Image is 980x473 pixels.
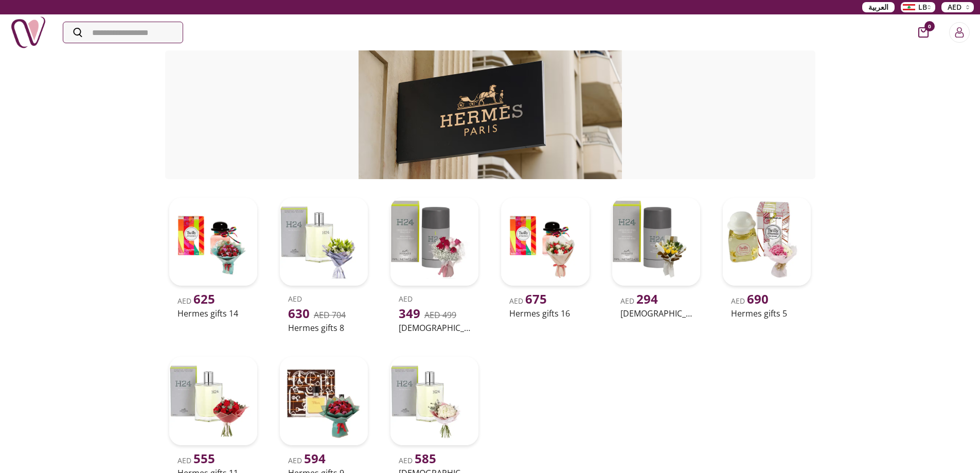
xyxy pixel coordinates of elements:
[918,2,927,12] span: LB
[288,305,310,322] span: 630
[901,2,935,12] button: LB
[424,309,456,321] del: AED 499
[747,290,769,307] span: 690
[948,2,961,12] span: AED
[390,198,478,286] img: uae-gifts-Hermes gifts 2
[608,194,704,336] a: uae-gifts-Hermes gifts 15AED 294[DEMOGRAPHIC_DATA] gifts 15
[525,290,547,307] span: 675
[169,198,257,286] img: uae-gifts-Hermes gifts 14
[280,357,368,445] img: uae-gifts-Hermes gifts 9
[63,22,183,43] input: Search
[314,309,346,321] del: AED 704
[193,290,215,307] span: 625
[288,294,310,320] span: AED
[719,194,815,336] a: uae-gifts-Hermes gifts 5AED 690Hermes gifts 5
[620,296,658,306] span: AED
[399,305,420,322] span: 349
[636,290,658,307] span: 294
[620,307,692,320] h2: [DEMOGRAPHIC_DATA] gifts 15
[731,296,769,306] span: AED
[723,198,811,286] img: uae-gifts-Hermes gifts 5
[399,294,420,320] span: AED
[868,2,888,12] span: العربية
[288,456,326,465] span: AED
[903,4,915,10] img: vhlozwzpsni7hqhm44ri.png
[918,27,929,38] button: cart-button
[509,296,547,306] span: AED
[509,307,581,320] h2: Hermes gifts 16
[10,14,46,50] img: Nigwa-uae-gifts
[177,296,215,306] span: AED
[924,21,935,31] span: 0
[177,307,249,320] h2: Hermes gifts 14
[399,456,436,465] span: AED
[501,198,589,286] img: uae-gifts-Hermes gifts 16
[169,357,257,445] img: uae-gifts-Hermes gifts 11
[276,194,372,336] a: uae-gifts-Hermes gifts 8AED 630AED 704Hermes gifts 8
[304,450,326,467] span: 594
[949,22,970,43] button: Login
[288,322,360,334] h2: Hermes gifts 8
[612,198,700,286] img: uae-gifts-Hermes gifts 15
[399,322,470,334] h2: [DEMOGRAPHIC_DATA] gifts 2
[731,307,803,320] h2: Hermes gifts 5
[177,456,215,465] span: AED
[415,450,436,467] span: 585
[280,198,368,286] img: uae-gifts-Hermes gifts 8
[386,194,483,336] a: uae-gifts-Hermes gifts 2AED 349AED 499[DEMOGRAPHIC_DATA] gifts 2
[390,357,478,445] img: uae-gifts-Hermes gifts 3
[165,194,261,336] a: uae-gifts-Hermes gifts 14AED 625Hermes gifts 14
[497,194,593,336] a: uae-gifts-Hermes gifts 16AED 675Hermes gifts 16
[941,2,974,12] button: AED
[193,450,215,467] span: 555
